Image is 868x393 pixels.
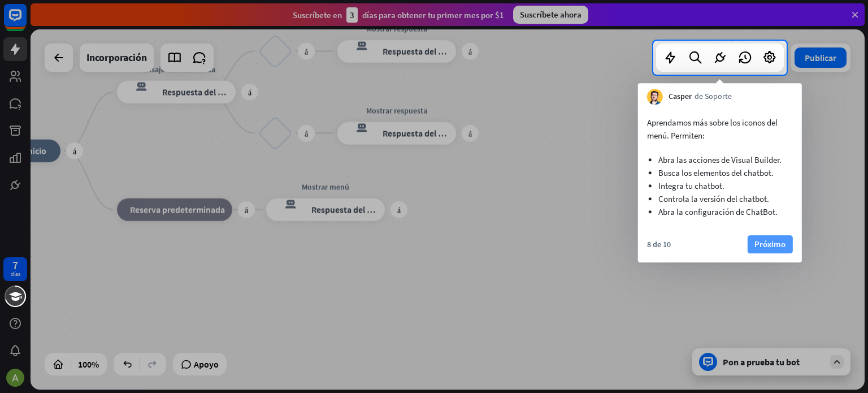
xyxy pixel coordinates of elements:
[9,5,43,38] button: Abrir el widget de chat LiveChat
[669,91,692,101] font: Casper
[695,91,732,101] font: de Soporte
[658,167,774,178] font: Busca los elementos del chatbot.
[658,180,724,191] font: Integra tu chatbot.
[647,117,778,141] font: Aprendamos más sobre los iconos del menú. Permiten:
[658,193,769,204] font: Controla la versión del chatbot.
[647,239,671,249] font: 8 de 10
[658,206,778,217] font: Abra la configuración de ChatBot.
[748,235,793,253] button: Próximo
[754,239,785,249] font: Próximo
[658,154,782,165] font: Abra las acciones de Visual Builder.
